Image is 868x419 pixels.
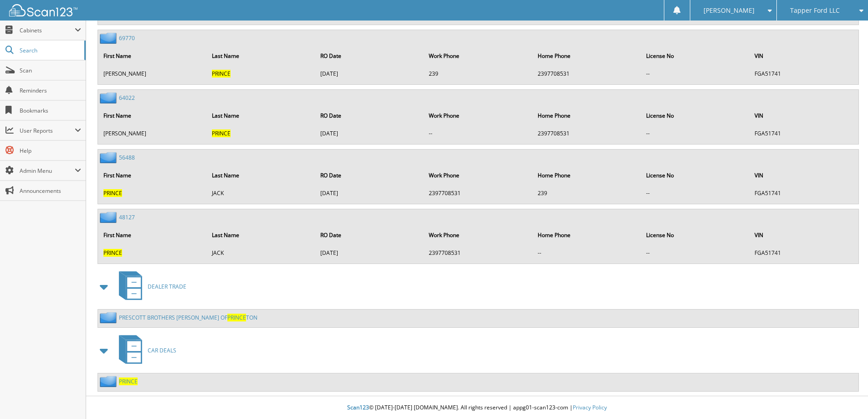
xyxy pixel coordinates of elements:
td: 2397708531 [424,186,532,201]
td: 2397708531 [533,126,641,141]
th: RO Date [316,47,423,65]
th: Last Name [207,106,315,125]
span: Help [20,147,81,155]
th: Work Phone [424,226,532,244]
th: VIN [750,47,858,65]
th: First Name [99,226,206,244]
span: Announcements [20,187,81,195]
img: folder2.png [100,92,119,103]
th: Home Phone [533,106,641,125]
span: PRINCE [103,249,122,257]
a: CAR DEALS [113,332,176,368]
th: RO Date [316,166,423,185]
th: VIN [750,106,858,125]
span: Bookmarks [20,107,81,114]
th: VIN [750,226,858,244]
td: 239 [424,66,532,81]
th: Home Phone [533,226,641,244]
span: Scan [20,67,81,74]
span: Search [20,47,80,54]
th: Work Phone [424,47,532,65]
span: PRINCE [212,129,231,137]
th: Home Phone [533,47,641,65]
td: [DATE] [316,126,423,141]
span: PRINCE [227,314,246,321]
th: RO Date [316,106,423,125]
th: Home Phone [533,166,641,185]
span: PRINCE [103,189,122,197]
span: Scan123 [347,403,369,411]
img: folder2.png [100,152,119,163]
div: © [DATE]-[DATE] [DOMAIN_NAME]. All rights reserved | appg01-scan123-com | [86,397,868,419]
span: DEALER TRADE [148,283,186,290]
span: Cabinets [20,26,75,34]
span: Tapper Ford LLC [790,8,840,13]
a: 69770 [119,34,135,42]
td: [PERSON_NAME] [99,66,206,81]
a: 64022 [119,94,135,102]
td: 2397708531 [533,66,641,81]
th: License No [642,226,749,244]
td: [DATE] [316,66,423,81]
td: -- [533,245,641,260]
span: [PERSON_NAME] [704,8,755,13]
td: [PERSON_NAME] [99,126,206,141]
th: VIN [750,166,858,185]
td: JACK [207,245,315,260]
img: folder2.png [100,212,119,223]
span: Admin Menu [20,167,75,175]
td: [DATE] [316,245,423,260]
span: CAR DEALS [148,347,176,354]
td: -- [424,126,532,141]
span: User Reports [20,127,75,134]
th: RO Date [316,226,423,244]
td: -- [642,245,749,260]
th: License No [642,166,749,185]
th: First Name [99,106,206,125]
td: FGA51741 [750,186,858,201]
span: PRINCE [212,70,231,78]
img: scan123-logo-white.svg [9,4,77,16]
a: Privacy Policy [573,403,607,411]
a: PRESCOTT BROTHERS [PERSON_NAME] OFPRINCETON [119,314,257,321]
a: 48127 [119,213,135,221]
img: folder2.png [100,376,119,387]
td: 2397708531 [424,245,532,260]
td: -- [642,66,749,81]
td: FGA51741 [750,126,858,141]
th: First Name [99,166,206,185]
td: [DATE] [316,186,423,201]
td: FGA51741 [750,66,858,81]
th: Last Name [207,166,315,185]
a: DEALER TRADE [113,269,186,305]
th: Work Phone [424,106,532,125]
th: Last Name [207,47,315,65]
th: First Name [99,47,206,65]
td: 239 [533,186,641,201]
td: -- [642,186,749,201]
img: folder2.png [100,312,119,323]
td: FGA51741 [750,245,858,260]
th: Work Phone [424,166,532,185]
a: 56488 [119,154,135,161]
img: folder2.png [100,32,119,44]
span: Reminders [20,87,81,94]
td: JACK [207,186,315,201]
td: -- [642,126,749,141]
th: License No [642,47,749,65]
th: License No [642,106,749,125]
th: Last Name [207,226,315,244]
a: PRINCE [119,378,138,385]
